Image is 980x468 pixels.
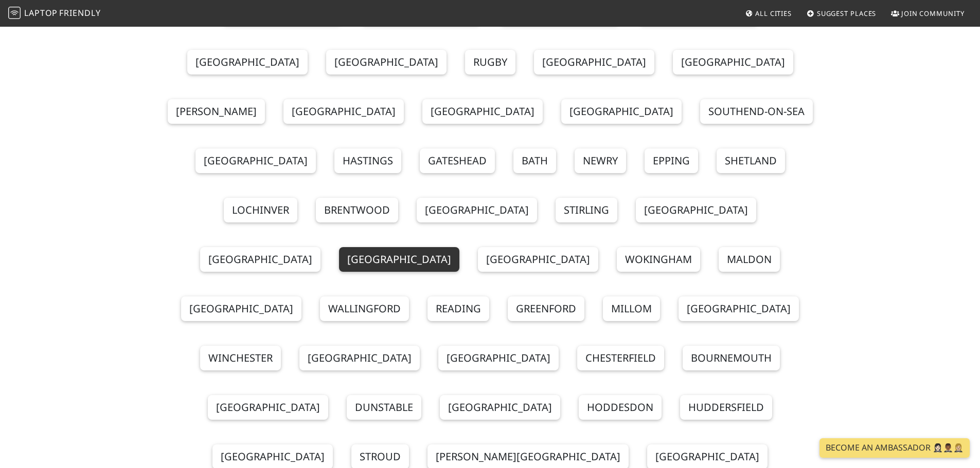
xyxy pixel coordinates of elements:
a: Dunstable [347,395,421,420]
a: [GEOGRAPHIC_DATA] [200,247,320,272]
a: Wallingford [320,296,409,321]
a: [GEOGRAPHIC_DATA] [195,148,316,173]
a: [GEOGRAPHIC_DATA] [438,346,559,370]
a: LaptopFriendly LaptopFriendly [8,5,101,23]
a: Rugby [465,50,515,74]
a: Gateshead [420,148,495,173]
a: [GEOGRAPHIC_DATA] [534,50,654,74]
a: [GEOGRAPHIC_DATA] [208,395,328,420]
span: Join Community [901,9,965,18]
a: [GEOGRAPHIC_DATA] [478,247,598,272]
a: Hoddesdon [579,395,662,420]
a: Winchester [200,346,281,370]
a: Millom [603,296,660,321]
a: Reading [427,296,489,321]
a: Chesterfield [577,346,664,370]
a: [GEOGRAPHIC_DATA] [417,198,537,222]
a: Huddersfield [680,395,772,420]
span: Friendly [59,7,100,18]
a: Epping [645,148,698,173]
a: Brentwood [316,198,398,222]
a: Stirling [556,198,617,222]
a: Lochinver [224,198,297,222]
a: [GEOGRAPHIC_DATA] [422,99,543,124]
a: [GEOGRAPHIC_DATA] [283,99,404,124]
a: [GEOGRAPHIC_DATA] [181,296,301,321]
a: All Cities [741,4,796,23]
a: Wokingham [617,247,700,272]
a: Join Community [887,4,969,23]
a: Suggest Places [803,4,881,23]
a: Bath [513,148,556,173]
a: Southend-on-Sea [700,99,813,124]
a: [GEOGRAPHIC_DATA] [187,50,308,74]
img: LaptopFriendly [8,7,21,19]
a: [PERSON_NAME] [168,99,265,124]
a: Bournemouth [683,346,780,370]
a: Maldon [719,247,780,272]
a: Hastings [334,148,401,173]
a: [GEOGRAPHIC_DATA] [440,395,560,420]
a: Newry [575,148,626,173]
span: All Cities [755,9,792,18]
a: [GEOGRAPHIC_DATA] [326,50,447,74]
a: [GEOGRAPHIC_DATA] [636,198,756,222]
a: [GEOGRAPHIC_DATA] [673,50,793,74]
span: Laptop [24,7,58,18]
a: Greenford [508,296,584,321]
span: Suggest Places [817,9,877,18]
a: [GEOGRAPHIC_DATA] [339,247,459,272]
a: [GEOGRAPHIC_DATA] [299,346,420,370]
a: Shetland [717,148,785,173]
a: [GEOGRAPHIC_DATA] [679,296,799,321]
a: [GEOGRAPHIC_DATA] [561,99,682,124]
